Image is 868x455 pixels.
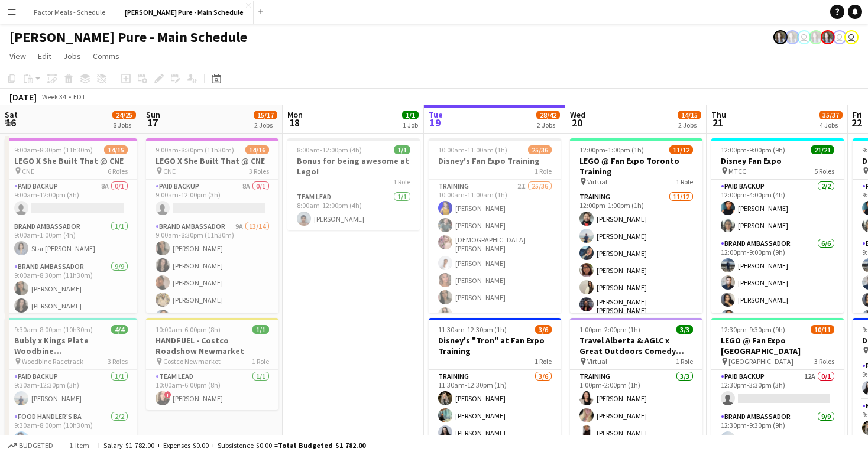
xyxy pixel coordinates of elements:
[438,325,507,334] span: 11:30am-12:30pm (1h)
[5,48,31,64] a: View
[676,177,693,186] span: 1 Role
[711,155,844,166] h3: Disney Fan Expo
[710,116,726,129] span: 21
[721,145,785,154] span: 12:00pm-9:00pm (9h)
[146,335,278,356] h3: HANDFUEL - Costco Roadshow Newmarket
[5,220,137,260] app-card-role: Brand Ambassador1/19:00am-1:00pm (4h)Star [PERSON_NAME]
[111,325,128,334] span: 4/4
[22,357,83,366] span: Woodbine Racetrack
[33,48,56,64] a: Edit
[146,180,278,220] app-card-role: Paid Backup8A0/19:00am-12:00pm (3h)
[535,167,552,175] span: 1 Role
[113,121,135,129] div: 8 Jobs
[6,439,55,452] button: Budgeted
[112,110,136,119] span: 24/25
[103,441,365,450] div: Salary $1 782.00 + Expenses $0.00 + Subsistence $0.00 =
[728,357,793,366] span: [GEOGRAPHIC_DATA]
[721,325,785,334] span: 12:30pm-9:30pm (9h)
[833,30,847,44] app-user-avatar: Tifany Scifo
[711,335,844,356] h3: LEGO @ Fan Expo [GEOGRAPHIC_DATA]
[587,357,607,366] span: Virtual
[728,167,746,175] span: MTCC
[19,441,53,450] span: Budgeted
[146,155,278,166] h3: LEGO X She Built That @ CNE
[820,121,842,129] div: 4 Jobs
[5,138,137,313] app-job-card: 9:00am-8:30pm (11h30m)14/15LEGO X She Built That @ CNE CNE6 RolesPaid Backup8A0/19:00am-12:00pm (...
[535,325,552,334] span: 3/6
[438,145,507,154] span: 10:00am-11:00am (1h)
[65,441,93,450] span: 1 item
[773,30,788,44] app-user-avatar: Ashleigh Rains
[669,145,693,154] span: 11/12
[287,138,420,230] app-job-card: 8:00am-12:00pm (4h)1/1Bonus for being awesome at Lego!1 RoleTeam Lead1/18:00am-12:00pm (4h)[PERSO...
[146,318,278,410] app-job-card: 10:00am-6:00pm (8h)1/1HANDFUEL - Costco Roadshow Newmarket Costco Newmarket1 RoleTeam Lead1/110:0...
[814,357,834,366] span: 3 Roles
[278,441,365,450] span: Total Budgeted $1 782.00
[570,138,702,313] app-job-card: 12:00pm-1:00pm (1h)11/12LEGO @ Fan Expo Toronto Training Virtual1 RoleTraining11/1212:00pm-1:00pm...
[252,357,269,366] span: 1 Role
[676,325,693,334] span: 3/3
[164,391,171,398] span: !
[711,180,844,237] app-card-role: Paid Backup2/212:00pm-4:00pm (4h)[PERSON_NAME][PERSON_NAME]
[146,370,278,410] app-card-role: Team Lead1/110:00am-6:00pm (8h)![PERSON_NAME]
[93,51,119,61] span: Comms
[287,190,420,230] app-card-role: Team Lead1/18:00am-12:00pm (4h)[PERSON_NAME]
[811,325,834,334] span: 10/11
[402,110,419,119] span: 1/1
[5,260,137,437] app-card-role: Brand Ambassador9/99:00am-8:30pm (11h30m)[PERSON_NAME][PERSON_NAME]
[297,145,362,154] span: 8:00am-12:00pm (4h)
[579,325,640,334] span: 1:00pm-2:00pm (1h)
[254,110,277,119] span: 15/17
[39,92,69,101] span: Week 34
[3,116,18,129] span: 16
[528,145,552,154] span: 25/36
[536,110,560,119] span: 28/42
[104,145,128,154] span: 14/15
[38,51,51,61] span: Edit
[156,325,221,334] span: 10:00am-6:00pm (8h)
[9,51,26,61] span: View
[570,370,702,444] app-card-role: Training3/31:00pm-2:00pm (1h)[PERSON_NAME][PERSON_NAME][PERSON_NAME]
[286,116,303,129] span: 18
[851,116,862,129] span: 22
[678,110,701,119] span: 14/15
[711,138,844,313] app-job-card: 12:00pm-9:00pm (9h)21/21Disney Fan Expo MTCC5 RolesPaid Backup2/212:00pm-4:00pm (4h)[PERSON_NAME]...
[711,109,726,120] span: Thu
[146,109,160,120] span: Sun
[403,121,418,129] div: 1 Job
[676,357,693,366] span: 1 Role
[429,138,561,313] app-job-card: 10:00am-11:00am (1h)25/36Disney's Fan Expo Training1 RoleTraining2I25/3610:00am-11:00am (1h)[PERS...
[9,91,37,103] div: [DATE]
[24,1,115,24] button: Factor Meals - Schedule
[59,48,86,64] a: Jobs
[115,1,254,24] button: [PERSON_NAME] Pure - Main Schedule
[819,110,843,119] span: 35/37
[5,335,137,356] h3: Bubly x Kings Plate Woodbine [GEOGRAPHIC_DATA]
[579,145,644,154] span: 12:00pm-1:00pm (1h)
[9,28,247,46] h1: [PERSON_NAME] Pure - Main Schedule
[429,109,443,120] span: Tue
[108,357,128,366] span: 3 Roles
[814,167,834,175] span: 5 Roles
[535,357,552,366] span: 1 Role
[5,109,18,120] span: Sat
[821,30,835,44] app-user-avatar: Ashleigh Rains
[252,325,269,334] span: 1/1
[570,190,702,422] app-card-role: Training11/1212:00pm-1:00pm (1h)[PERSON_NAME][PERSON_NAME][PERSON_NAME][PERSON_NAME][PERSON_NAME]...
[711,370,844,410] app-card-role: Paid Backup12A0/112:30pm-3:30pm (3h)
[146,138,278,313] app-job-card: 9:00am-8:30pm (11h30m)14/16LEGO X She Built That @ CNE CNE3 RolesPaid Backup8A0/19:00am-12:00pm (...
[429,155,561,166] h3: Disney's Fan Expo Training
[587,177,607,186] span: Virtual
[711,237,844,363] app-card-role: Brand Ambassador6/612:00pm-9:00pm (9h)[PERSON_NAME][PERSON_NAME][PERSON_NAME][PERSON_NAME]
[844,30,859,44] app-user-avatar: Tifany Scifo
[14,145,93,154] span: 9:00am-8:30pm (11h30m)
[570,335,702,356] h3: Travel Alberta & AGLC x Great Outdoors Comedy Festival Training
[811,145,834,154] span: 21/21
[785,30,799,44] app-user-avatar: Ashleigh Rains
